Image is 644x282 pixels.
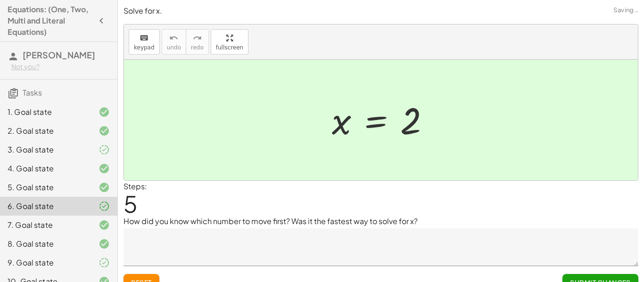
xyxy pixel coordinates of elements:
div: 1. Goal state [8,106,83,118]
div: 2. Goal state [8,125,83,137]
p: Solve for x. [124,6,638,16]
i: keyboard [140,32,149,44]
i: undo [169,32,178,44]
i: Task finished and part of it marked as correct. [99,257,110,268]
i: Task finished and correct. [99,219,110,231]
button: redoredo [186,29,209,55]
div: 6. Goal state [8,201,83,212]
button: fullscreen [211,29,248,55]
span: Tasks [23,88,42,97]
button: keyboardkeypad [129,29,160,55]
p: How did you know which number to move first? Was it the fastest way to solve for x? [124,216,638,227]
div: 5. Goal state [8,182,83,193]
span: fullscreen [216,44,243,51]
span: undo [167,44,181,51]
button: undoundo [162,29,186,55]
i: Task finished and correct. [99,238,110,250]
span: 5 [124,189,138,218]
i: Task finished and correct. [99,163,110,174]
div: Not you? [11,62,110,72]
span: keypad [134,44,155,51]
i: Task finished and correct. [99,125,110,137]
span: Saving… [613,6,638,15]
div: 9. Goal state [8,257,83,268]
div: 7. Goal state [8,219,83,231]
i: redo [193,32,202,44]
div: 3. Goal state [8,144,83,155]
label: Steps: [124,181,147,191]
div: 4. Goal state [8,163,83,174]
span: redo [191,44,204,51]
i: Task finished and correct. [99,182,110,193]
div: 8. Goal state [8,238,83,250]
h4: Equations: (One, Two, Multi and Literal Equations) [8,4,93,38]
i: Task finished and part of it marked as correct. [99,201,110,212]
i: Task finished and correct. [99,106,110,118]
i: Task finished and part of it marked as correct. [99,144,110,155]
span: [PERSON_NAME] [23,49,95,60]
